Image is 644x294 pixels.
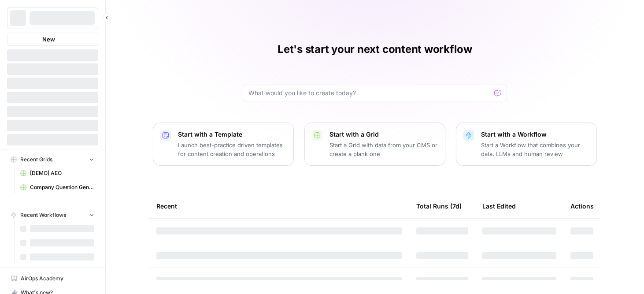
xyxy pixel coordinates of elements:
[278,42,472,56] h1: Let's start your next content workflow
[416,194,462,218] div: Total Runs (7d)
[304,123,445,166] button: Start with a GridStart a Grid with data from your CMS or create a blank one
[7,208,98,222] button: Recent Workflows
[482,194,516,218] div: Last Edited
[178,141,286,158] p: Launch best-practice driven templates for content creation and operations
[20,156,52,164] span: Recent Grids
[16,180,98,194] a: Company Question Generation
[7,272,98,286] a: AirOps Academy
[30,183,94,191] span: Company Question Generation
[7,153,98,166] button: Recent Grids
[456,123,597,166] button: Start with a WorkflowStart a Workflow that combines your data, LLMs and human review
[7,33,98,46] button: New
[42,35,55,44] span: New
[481,130,589,139] p: Start with a Workflow
[178,130,286,139] p: Start with a Template
[156,194,402,218] div: Recent
[16,166,98,180] a: [DEMO] AEO
[248,89,491,97] input: What would you like to create today?
[481,141,589,158] p: Start a Workflow that combines your data, LLMs and human review
[329,130,438,139] p: Start with a Grid
[21,275,94,283] span: AirOps Academy
[329,141,438,158] p: Start a Grid with data from your CMS or create a blank one
[20,211,66,219] span: Recent Workflows
[153,123,294,166] button: Start with a TemplateLaunch best-practice driven templates for content creation and operations
[30,169,94,177] span: [DEMO] AEO
[570,194,594,218] div: Actions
